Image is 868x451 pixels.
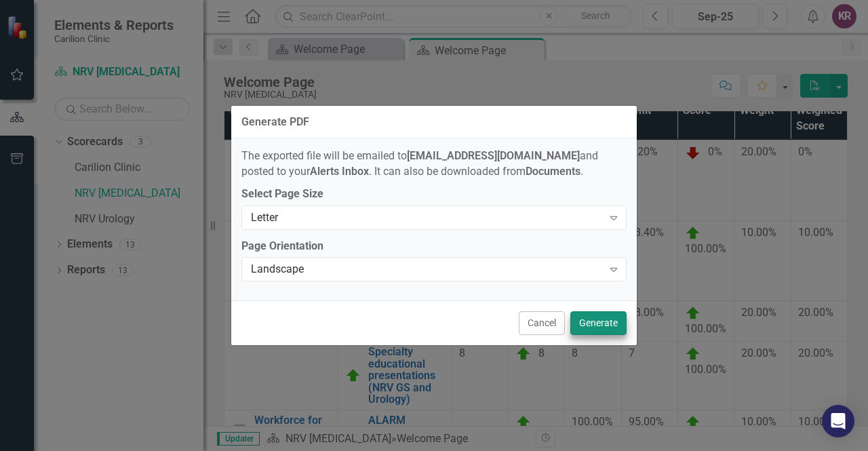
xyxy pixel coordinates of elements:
div: Generate PDF [241,116,309,128]
button: Generate [570,311,627,335]
strong: Documents [526,165,580,178]
span: The exported file will be emailed to and posted to your . It can also be downloaded from . [241,149,598,178]
label: Page Orientation [241,239,627,254]
div: Letter [251,210,603,225]
strong: [EMAIL_ADDRESS][DOMAIN_NAME] [407,149,580,162]
strong: Alerts Inbox [310,165,369,178]
button: Cancel [519,311,565,335]
div: Landscape [251,262,603,277]
div: Open Intercom Messenger [822,405,854,437]
label: Select Page Size [241,187,627,202]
